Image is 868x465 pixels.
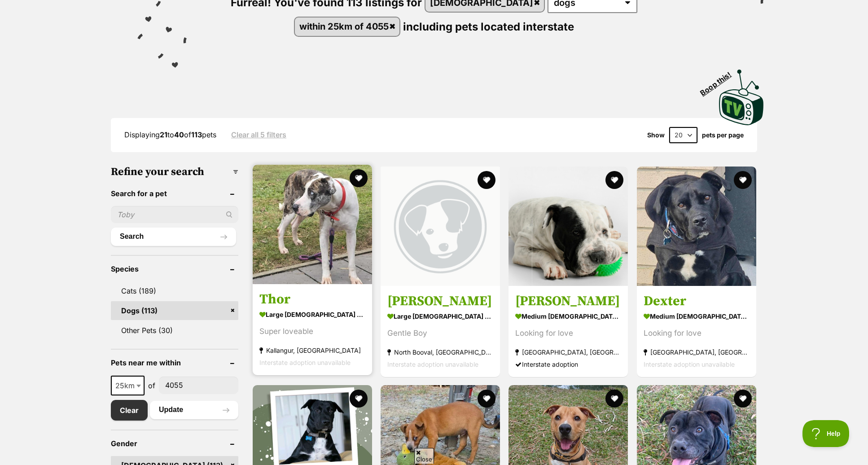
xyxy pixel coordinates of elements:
[387,360,478,368] span: Interstate adoption unavailable
[150,401,238,419] button: Update
[350,390,368,408] button: favourite
[381,285,500,377] a: [PERSON_NAME] large [DEMOGRAPHIC_DATA] Dog Gentle Boy North Booval, [GEOGRAPHIC_DATA] Interstate ...
[191,130,202,139] strong: 113
[515,309,621,322] strong: medium [DEMOGRAPHIC_DATA] Dog
[253,284,372,375] a: Thor large [DEMOGRAPHIC_DATA] Dog Super loveable Kallangur, [GEOGRAPHIC_DATA] Interstate adoption...
[111,439,238,447] header: Gender
[719,61,764,127] a: Boop this!
[259,307,365,320] strong: large [DEMOGRAPHIC_DATA] Dog
[159,377,238,394] input: postcode
[802,420,850,447] iframe: Help Scout Beacon - Open
[111,206,238,223] input: Toby
[515,327,621,339] div: Looking for love
[644,346,750,358] strong: [GEOGRAPHIC_DATA], [GEOGRAPHIC_DATA]
[647,132,665,139] span: Show
[637,167,756,286] img: Dexter - Shar Pei Dog
[478,171,495,189] button: favourite
[515,292,621,309] h3: [PERSON_NAME]
[702,132,744,139] label: pets per page
[350,169,368,187] button: favourite
[259,325,365,337] div: Super loveable
[148,380,155,391] span: of
[515,358,621,370] div: Interstate adoption
[478,390,495,408] button: favourite
[387,292,493,309] h3: [PERSON_NAME]
[606,390,624,408] button: favourite
[160,130,167,139] strong: 21
[111,400,148,421] a: Clear
[515,346,621,358] strong: [GEOGRAPHIC_DATA], [GEOGRAPHIC_DATA]
[111,301,238,320] a: Dogs (113)
[231,131,286,139] a: Clear all 5 filters
[111,376,145,395] span: 25km
[259,358,351,366] span: Interstate adoption unavailable
[111,189,238,197] header: Search for a pet
[509,167,628,286] img: Gilbert - Shar Pei Dog
[253,165,372,284] img: Thor - Bull Arab Dog
[387,327,493,339] div: Gentle Boy
[719,70,764,125] img: PetRescue TV logo
[111,359,238,367] header: Pets near me within
[644,292,750,309] h3: Dexter
[644,309,750,322] strong: medium [DEMOGRAPHIC_DATA] Dog
[734,171,752,189] button: favourite
[259,344,365,356] strong: Kallangur, [GEOGRAPHIC_DATA]
[637,285,756,377] a: Dexter medium [DEMOGRAPHIC_DATA] Dog Looking for love [GEOGRAPHIC_DATA], [GEOGRAPHIC_DATA] Inters...
[387,309,493,322] strong: large [DEMOGRAPHIC_DATA] Dog
[699,65,740,97] span: Boop this!
[111,228,236,246] button: Search
[644,360,735,368] span: Interstate adoption unavailable
[295,18,399,36] a: within 25km of 4055
[259,290,365,307] h3: Thor
[414,448,434,464] span: Close
[111,281,238,300] a: Cats (189)
[734,390,752,408] button: favourite
[111,321,238,340] a: Other Pets (30)
[509,285,628,377] a: [PERSON_NAME] medium [DEMOGRAPHIC_DATA] Dog Looking for love [GEOGRAPHIC_DATA], [GEOGRAPHIC_DATA]...
[644,327,750,339] div: Looking for love
[111,265,238,273] header: Species
[387,346,493,358] strong: North Booval, [GEOGRAPHIC_DATA]
[606,171,624,189] button: favourite
[112,379,144,392] span: 25km
[174,130,184,139] strong: 40
[403,20,574,33] span: including pets located interstate
[124,130,216,139] span: Displaying to of pets
[111,166,238,178] h3: Refine your search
